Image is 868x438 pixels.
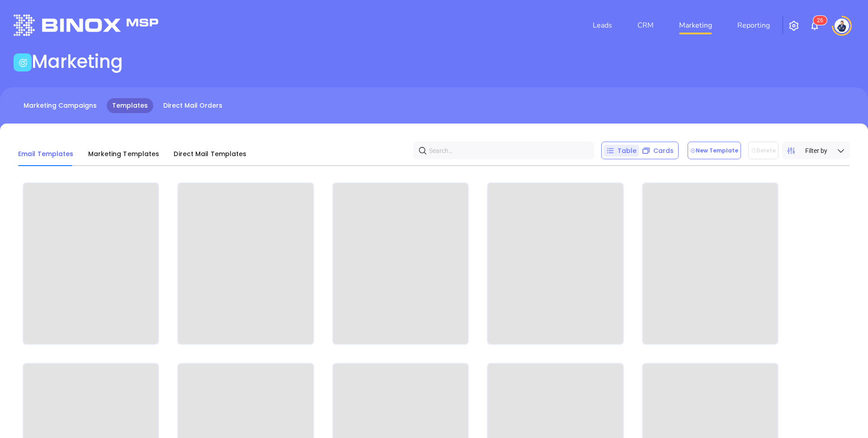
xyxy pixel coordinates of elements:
span: 6 [820,17,823,24]
span: 2 [817,17,820,24]
a: CRM [634,16,657,34]
img: logo [14,14,158,36]
h1: Marketing [32,51,123,72]
div: Table [604,145,639,157]
img: iconNotification [809,20,820,31]
sup: 26 [813,16,827,25]
a: Leads [589,16,616,34]
a: Direct Mail Orders [158,98,228,113]
a: Marketing Campaigns [18,98,102,113]
span: Email Templates [18,149,74,158]
a: Reporting [734,16,774,34]
span: Marketing Templates [88,149,160,158]
img: iconSetting [788,20,799,31]
div: Cards [639,145,676,157]
span: Filter by [805,146,827,156]
button: New Template [688,142,741,159]
a: Marketing [675,16,716,34]
button: Delete [748,142,778,159]
input: Search… [429,143,582,157]
img: user [835,19,849,33]
a: Templates [107,98,153,113]
span: Direct Mail Templates [174,149,246,158]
